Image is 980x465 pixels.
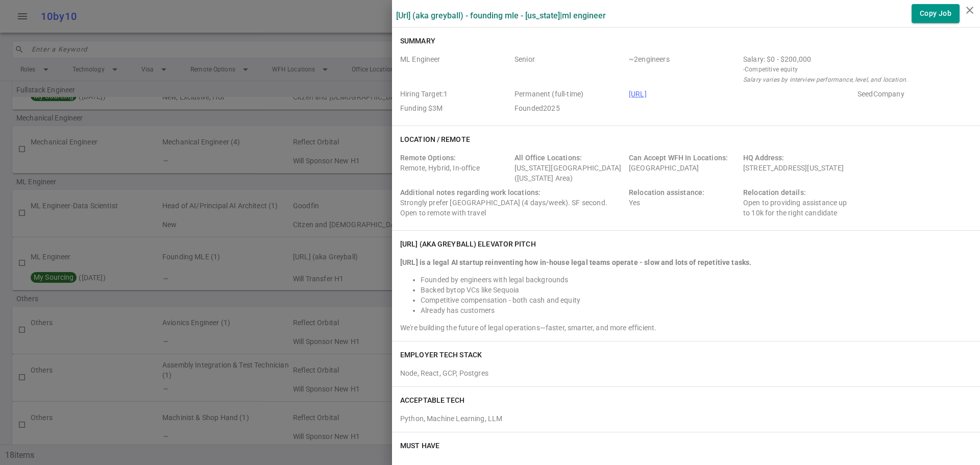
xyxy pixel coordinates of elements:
[514,153,625,183] div: [US_STATE][GEOGRAPHIC_DATA] ([US_STATE] Area)
[629,188,704,197] span: Relocation assistance:
[629,89,853,99] span: Company URL
[743,64,968,75] small: - Competitive equity
[743,188,806,197] span: Relocation details:
[400,187,625,218] div: Strongly prefer [GEOGRAPHIC_DATA] (4 days/week). SF second. Open to remote with travel
[400,395,465,405] h6: ACCEPTABLE TECH
[514,103,625,113] span: Employer Founded
[421,285,972,295] li: top VCs like Sequoia
[421,286,454,294] span: Backed by
[400,350,482,360] h6: EMPLOYER TECH STACK
[629,90,647,98] a: [URL]
[400,89,510,99] span: Hiring Target
[396,11,606,20] label: [URL] (aka Greyball) - Founding MLE - [US_STATE] | ML Engineer
[400,36,435,46] h6: Summary
[629,154,728,162] span: Can Accept WFH In Locations:
[400,409,972,424] div: Python, Machine Learning, LLM
[421,306,495,314] span: Already has customers
[400,134,470,144] h6: Location / Remote
[421,275,972,285] li: Founded by engineers with legal backgrounds
[514,89,625,99] span: Job Type
[514,54,625,85] span: Level
[629,153,739,183] div: [GEOGRAPHIC_DATA]
[400,188,541,197] span: Additional notes regarding work locations:
[629,54,739,85] span: Team Count
[857,89,968,99] span: Employer Stage e.g. Series A
[400,258,751,266] strong: [URL] is a legal AI startup reinventing how in-house legal teams operate - slow and lots of repet...
[514,154,582,162] span: All Office Locations:
[743,187,853,218] div: Open to providing assistance up to 10k for the right candidate
[743,153,968,183] div: [STREET_ADDRESS][US_STATE]
[400,153,510,183] div: Remote, Hybrid, In-office
[400,154,456,162] span: Remote Options:
[400,440,439,451] h6: Must Have
[421,296,580,304] span: Competitive compensation - both cash and equity
[400,239,536,249] h6: [URL] (aka Greyball) elevator pitch
[400,323,972,333] div: We're building the future of legal operations—faster, smarter, and more efficient.
[400,54,510,85] span: Roles
[964,4,976,16] i: close
[743,154,785,162] span: HQ Address:
[743,54,968,64] div: Salary Range
[400,369,488,377] span: Node, React, GCP, Postgres
[400,103,510,113] span: Employer Founding
[912,4,960,23] button: Copy Job
[629,187,739,218] div: Yes
[743,76,908,83] i: Salary varies by interview performance, level, and location.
